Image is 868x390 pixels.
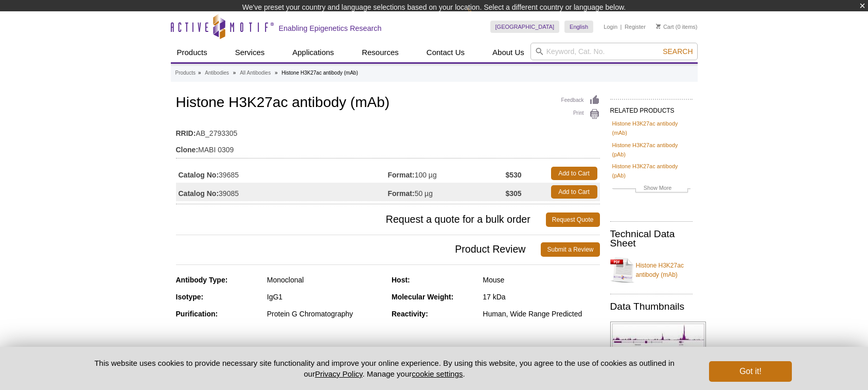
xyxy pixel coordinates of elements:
[412,369,463,378] button: cookie settings
[551,185,597,199] a: Add to Cart
[267,292,384,302] div: IgG1
[486,43,530,62] a: About Us
[275,70,278,76] li: »
[561,95,600,106] a: Feedback
[612,162,690,180] a: Histone H3K27ac antibody (pAb)
[610,322,706,358] img: Histone H3K27ac antibody (mAb) tested by ChIP-Seq.
[286,43,340,62] a: Applications
[564,21,593,33] a: English
[541,242,599,257] a: Submit a Review
[171,43,214,62] a: Products
[388,189,415,198] strong: Format:
[660,47,696,56] button: Search
[610,302,693,311] h2: Data Thumbnails
[468,8,495,32] img: Change Here
[176,122,600,139] td: AB_2793305
[176,129,196,138] strong: RRID:
[505,189,521,198] strong: $305
[229,43,271,62] a: Services
[604,23,617,30] a: Login
[176,145,199,154] strong: Clone:
[621,21,622,33] li: |
[546,212,600,227] a: Request Quote
[179,170,219,180] strong: Catalog No:
[656,24,661,29] img: Your Cart
[392,293,453,301] strong: Molecular Weight:
[388,183,506,201] td: 50 µg
[176,242,541,257] span: Product Review
[505,170,521,180] strong: $530
[356,43,405,62] a: Resources
[198,70,201,76] li: »
[612,183,690,195] a: Show More
[233,70,236,76] li: »
[205,68,229,78] a: Antibodies
[176,293,204,301] strong: Isotype:
[483,292,599,302] div: 17 kDa
[420,43,471,62] a: Contact Us
[656,21,698,33] li: (0 items)
[176,212,546,227] span: Request a quote for a bulk order
[176,344,600,360] h3: Applications
[392,310,428,318] strong: Reactivity:
[176,95,600,112] h1: Histone H3K27ac antibody (mAb)
[490,21,560,33] a: [GEOGRAPHIC_DATA]
[279,24,382,33] h2: Enabling Epigenetics Research
[612,140,690,159] a: Histone H3K27ac antibody (pAb)
[709,361,791,382] button: Got it!
[551,167,597,180] a: Add to Cart
[610,99,693,117] h2: RELATED PRODUCTS
[610,255,693,286] a: Histone H3K27ac antibody (mAb)
[77,358,693,379] p: This website uses cookies to provide necessary site functionality and improve your online experie...
[176,276,228,284] strong: Antibody Type:
[612,119,690,137] a: Histone H3K27ac antibody (mAb)
[483,275,599,285] div: Mouse
[176,139,600,155] td: MABI 0309
[175,68,196,78] a: Products
[530,43,698,60] input: Keyword, Cat. No.
[388,164,506,183] td: 100 µg
[561,109,600,120] a: Print
[240,68,271,78] a: All Antibodies
[315,369,362,378] a: Privacy Policy
[176,183,388,201] td: 39085
[267,309,384,318] div: Protein G Chromatography
[267,275,384,285] div: Monoclonal
[281,70,358,76] li: Histone H3K27ac antibody (mAb)
[179,189,219,198] strong: Catalog No:
[176,310,218,318] strong: Purification:
[656,23,674,30] a: Cart
[663,47,693,56] span: Search
[388,170,415,180] strong: Format:
[483,309,599,318] div: Human, Wide Range Predicted
[625,23,646,30] a: Register
[392,276,410,284] strong: Host:
[610,229,693,248] h2: Technical Data Sheet
[176,164,388,183] td: 39685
